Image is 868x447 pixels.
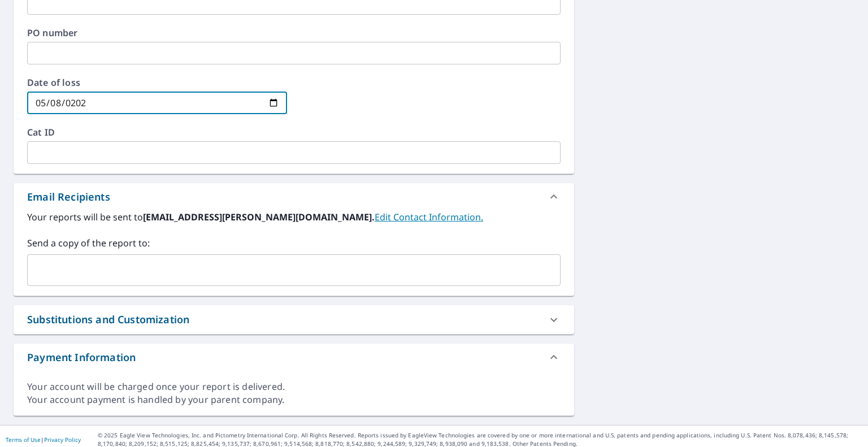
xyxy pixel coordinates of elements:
[14,344,574,371] div: Payment Information
[27,78,287,87] label: Date of loss
[27,312,189,327] div: Substitutions and Customization
[27,350,136,365] div: Payment Information
[27,128,561,137] label: Cat ID
[27,236,561,250] label: Send a copy of the report to:
[44,436,81,444] a: Privacy Policy
[375,211,483,223] a: EditContactInfo
[27,210,561,224] label: Your reports will be sent to
[6,436,81,443] p: |
[27,380,561,393] div: Your account will be charged once your report is delivered.
[6,436,41,444] a: Terms of Use
[143,211,375,223] b: [EMAIL_ADDRESS][PERSON_NAME][DOMAIN_NAME].
[27,28,561,37] label: PO number
[14,305,574,334] div: Substitutions and Customization
[27,393,561,406] div: Your account payment is handled by your parent company.
[14,183,574,210] div: Email Recipients
[27,189,110,205] div: Email Recipients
